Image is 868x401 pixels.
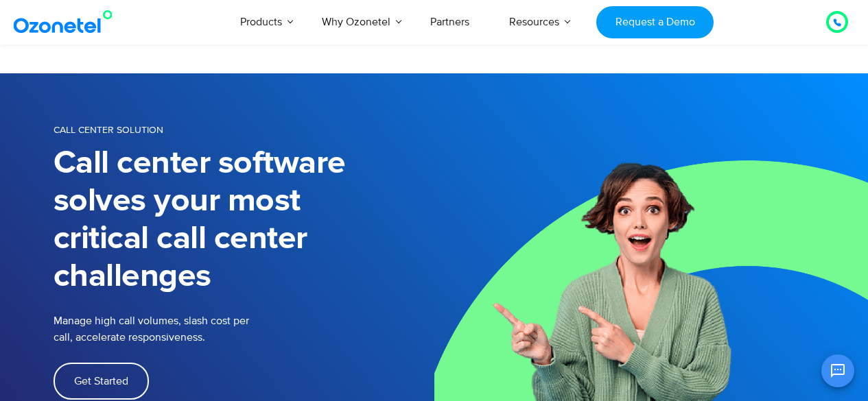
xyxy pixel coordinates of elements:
span: Get Started [74,376,128,387]
span: Call Center Solution [54,124,163,136]
p: Manage high call volumes, slash cost per call, accelerate responsiveness. [54,313,328,345]
h1: Call center software solves your most critical call center challenges [54,145,434,295]
a: Request a Demo [596,6,714,38]
a: Get Started [54,363,149,400]
button: Open chat [821,354,854,387]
